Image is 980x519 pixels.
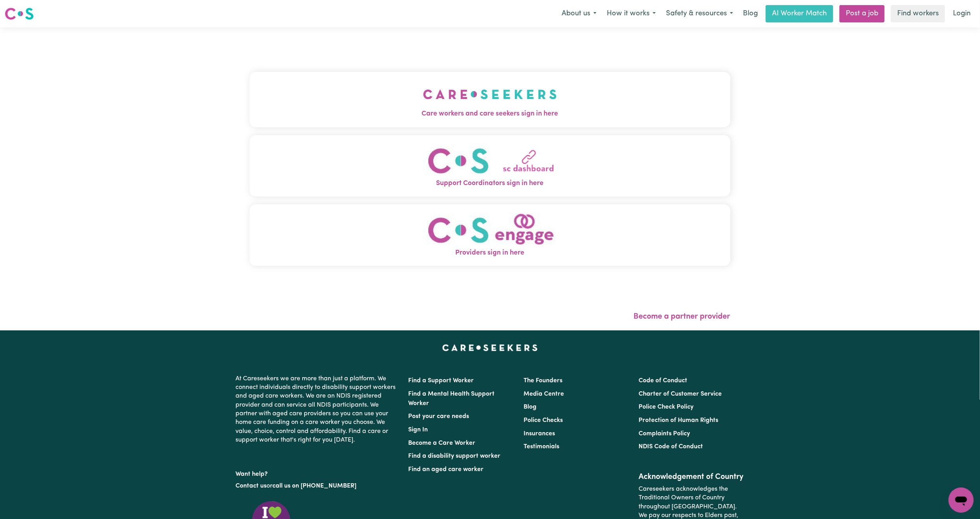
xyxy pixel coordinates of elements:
a: Become a Care Worker [409,440,476,446]
a: Testimonials [524,444,559,450]
button: Care workers and care seekers sign in here [250,72,730,127]
span: Providers sign in here [250,248,730,258]
a: Find a disability support worker [409,453,501,459]
a: Find workers [891,5,945,22]
a: NDIS Code of Conduct [639,444,703,450]
button: Support Coordinators sign in here [250,135,730,197]
a: Post a job [839,5,885,22]
button: How it works [602,6,661,22]
button: About us [557,6,602,22]
a: Post your care needs [409,413,469,420]
a: call us on [PHONE_NUMBER] [273,483,357,489]
span: Support Coordinators sign in here [250,178,730,189]
p: Want help? [236,467,399,479]
a: Find an aged care worker [409,466,484,473]
button: Providers sign in here [250,204,730,266]
a: Police Check Policy [639,404,693,410]
a: Media Centre [524,391,564,397]
a: Login [948,5,975,22]
iframe: Button to launch messaging window, conversation in progress [949,488,974,513]
button: Safety & resources [661,6,738,22]
a: Complaints Policy [639,431,690,437]
a: Careseekers logo [5,5,34,23]
a: Become a partner provider [634,313,730,321]
a: Sign In [409,427,428,433]
a: AI Worker Match [766,5,833,22]
a: Careseekers home page [442,345,538,351]
a: Find a Mental Health Support Worker [409,391,495,407]
p: At Careseekers we are more than just a platform. We connect individuals directly to disability su... [236,371,399,448]
a: Blog [524,404,537,410]
a: Contact us [236,483,267,489]
a: Blog [738,5,763,22]
span: Care workers and care seekers sign in here [250,109,730,119]
h2: Acknowledgement of Country [639,472,744,482]
a: Protection of Human Rights [639,417,718,424]
a: Insurances [524,431,555,437]
a: The Founders [524,378,562,384]
a: Police Checks [524,417,563,424]
img: Careseekers logo [5,7,34,21]
p: or [236,479,399,493]
a: Charter of Customer Service [639,391,722,397]
a: Code of Conduct [639,378,687,384]
a: Find a Support Worker [409,378,474,384]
